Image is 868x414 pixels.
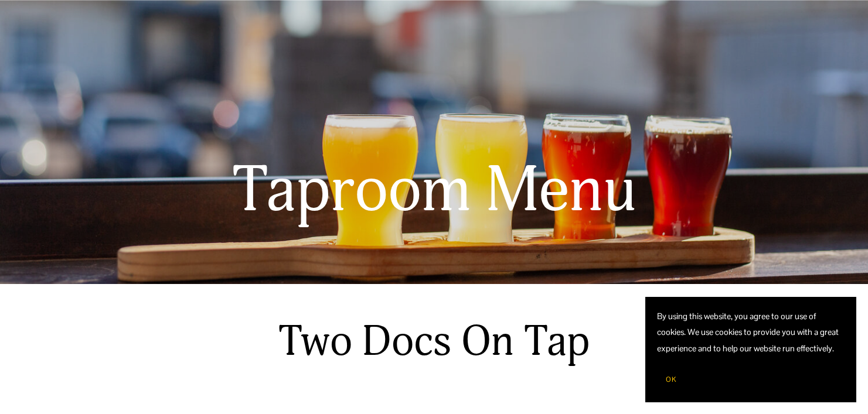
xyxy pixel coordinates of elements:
span: OK [666,375,676,384]
h1: Taproom Menu [127,156,742,227]
p: By using this website, you agree to our use of cookies. We use cookies to provide you with a grea... [657,309,845,357]
h2: Two Docs On Tap [234,316,634,368]
button: OK [657,368,685,391]
section: Cookie banner [645,297,856,402]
